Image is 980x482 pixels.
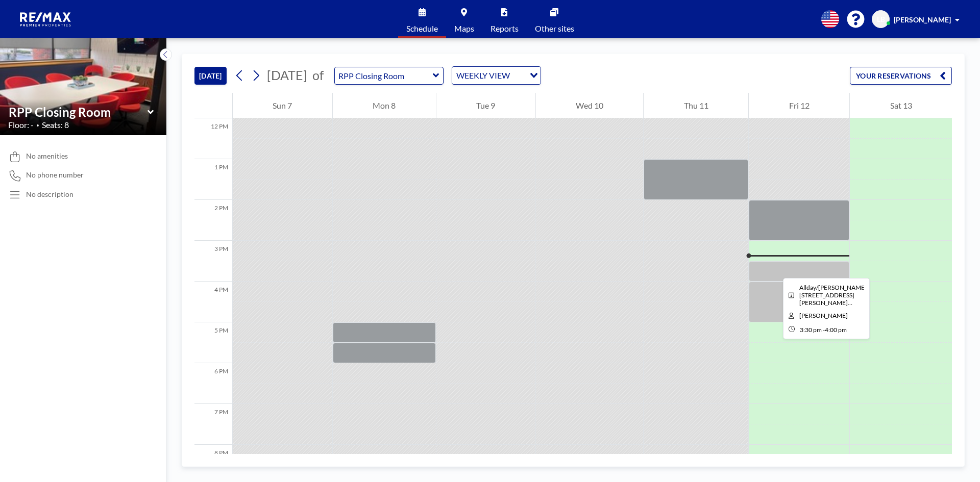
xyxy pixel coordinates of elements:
[194,67,227,85] button: [DATE]
[436,93,535,118] div: Tue 9
[312,67,324,83] span: of
[16,9,76,30] img: organization-logo
[823,326,825,334] span: -
[513,69,524,82] input: Search for option
[194,363,232,404] div: 6 PM
[800,326,822,334] span: 3:30 PM
[194,241,232,282] div: 3 PM
[333,93,436,118] div: Mon 8
[749,93,849,118] div: Fri 12
[491,24,519,33] span: Reports
[825,326,847,334] span: 4:00 PM
[233,93,332,118] div: Sun 7
[335,67,433,84] input: RPP Closing Room
[194,282,232,322] div: 4 PM
[454,24,474,33] span: Maps
[194,118,232,159] div: 12 PM
[799,312,848,319] span: Stephanie Hiser
[194,159,232,200] div: 1 PM
[194,200,232,241] div: 2 PM
[454,69,512,82] span: WEEKLY VIEW
[194,322,232,363] div: 5 PM
[42,120,69,130] span: Seats: 8
[194,404,232,445] div: 7 PM
[799,284,869,307] span: Allday/Carr-120 Lakelynn Lane-Brenna Brooks
[894,15,951,24] span: [PERSON_NAME]
[406,24,438,33] span: Schedule
[267,67,307,83] span: [DATE]
[26,170,84,180] span: No phone number
[26,151,68,161] span: No amenities
[8,120,34,130] span: Floor: -
[452,67,541,84] div: Search for option
[644,93,748,118] div: Thu 11
[535,24,574,33] span: Other sites
[850,93,952,118] div: Sat 13
[9,105,148,119] input: RPP Closing Room
[36,122,39,129] span: •
[877,15,885,24] span: LB
[536,93,644,118] div: Wed 10
[26,190,73,199] div: No description
[850,67,952,85] button: YOUR RESERVATIONS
